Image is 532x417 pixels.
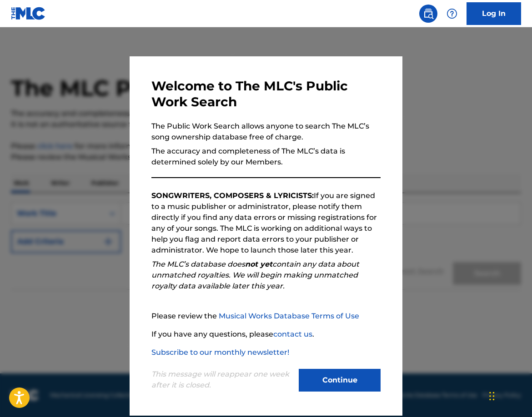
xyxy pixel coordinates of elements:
div: Drag [489,382,495,410]
p: The Public Work Search allows anyone to search The MLC’s song ownership database free of charge. [151,121,381,143]
p: If you are signed to a music publisher or administrator, please notify them directly if you find ... [151,190,381,256]
p: This message will reappear one week after it is closed. [151,369,293,391]
img: search [423,8,434,19]
div: Help [443,5,461,23]
strong: not yet [245,260,272,268]
a: Musical Works Database Terms of Use [219,312,359,320]
button: Continue [299,369,381,392]
a: Public Search [419,5,437,23]
p: The accuracy and completeness of The MLC’s data is determined solely by our Members. [151,146,381,168]
a: Subscribe to our monthly newsletter! [151,348,289,357]
img: help [447,8,457,19]
a: contact us [273,330,312,338]
em: The MLC’s database does contain any data about unmatched royalties. We will begin making unmatche... [151,260,359,290]
strong: SONGWRITERS, COMPOSERS & LYRICISTS: [151,191,314,200]
img: MLC Logo [11,7,46,20]
p: Please review the [151,311,381,322]
iframe: Chat Widget [487,373,532,417]
p: If you have any questions, please . [151,329,381,340]
h3: Welcome to The MLC's Public Work Search [151,78,381,110]
a: Log In [467,2,521,25]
